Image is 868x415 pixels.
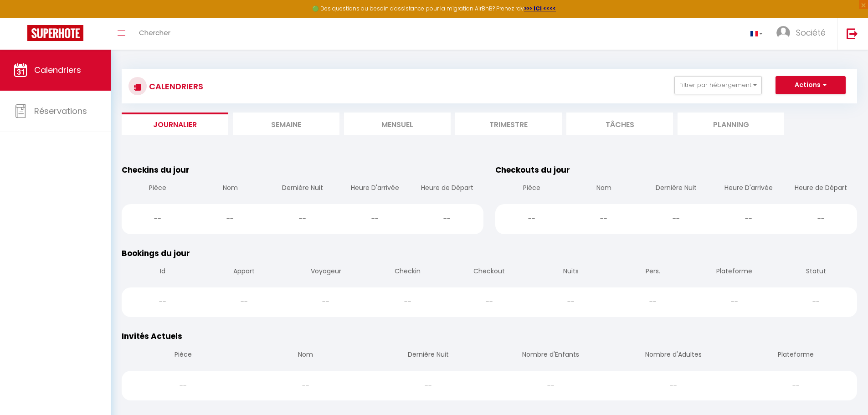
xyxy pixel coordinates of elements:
div: -- [640,204,713,234]
li: Planning [678,113,784,135]
th: Dernière Nuit [640,176,713,202]
th: Voyageur [285,259,367,285]
div: -- [122,287,203,317]
th: Dernière Nuit [267,176,339,202]
div: -- [203,287,285,317]
th: Id [122,259,203,285]
div: -- [367,371,489,400]
div: -- [530,287,612,317]
li: Semaine [233,113,339,135]
span: Calendriers [34,64,81,76]
div: -- [244,371,367,400]
th: Pers. [612,259,693,285]
div: -- [776,287,857,317]
th: Checkin [367,259,448,285]
h3: CALENDRIERS [147,76,203,97]
th: Pièce [122,343,244,369]
th: Heure D'arrivée [339,176,411,202]
div: -- [734,371,857,400]
div: -- [568,204,640,234]
th: Nom [244,343,367,369]
div: -- [448,287,530,317]
div: -- [612,371,734,400]
span: Société [796,27,826,38]
div: -- [285,287,367,317]
th: Checkout [448,259,530,285]
span: Checkouts du jour [495,164,570,175]
div: -- [339,204,411,234]
div: -- [122,371,244,400]
img: ... [776,26,790,40]
th: Plateforme [734,343,857,369]
div: -- [411,204,483,234]
div: -- [267,204,339,234]
button: Actions [776,76,846,94]
th: Nombre d'Enfants [489,343,612,369]
div: -- [194,204,267,234]
span: Réservations [34,105,87,117]
div: -- [367,287,448,317]
th: Nombre d'Adultes [612,343,734,369]
div: -- [693,287,775,317]
li: Journalier [122,113,228,135]
a: >>> ICI <<<< [524,5,556,12]
th: Pièce [122,176,194,202]
img: logout [847,28,858,39]
span: Checkins du jour [122,164,190,175]
th: Dernière Nuit [367,343,489,369]
span: Invités Actuels [122,331,182,342]
div: -- [495,204,568,234]
th: Nom [568,176,640,202]
a: ... Société [770,18,837,50]
img: Super Booking [27,25,83,41]
div: -- [122,204,194,234]
li: Trimestre [455,113,562,135]
th: Plateforme [693,259,775,285]
div: -- [612,287,693,317]
li: Tâches [566,113,673,135]
span: Chercher [139,28,170,37]
th: Statut [776,259,857,285]
div: -- [712,204,785,234]
li: Mensuel [344,113,451,135]
a: Chercher [132,18,177,50]
th: Appart [203,259,285,285]
button: Filtrer par hébergement [674,76,762,94]
th: Nuits [530,259,612,285]
div: -- [489,371,612,400]
th: Heure D'arrivée [712,176,785,202]
th: Pièce [495,176,568,202]
th: Heure de Départ [785,176,857,202]
span: Bookings du jour [122,248,190,259]
th: Nom [194,176,267,202]
div: -- [785,204,857,234]
th: Heure de Départ [411,176,483,202]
